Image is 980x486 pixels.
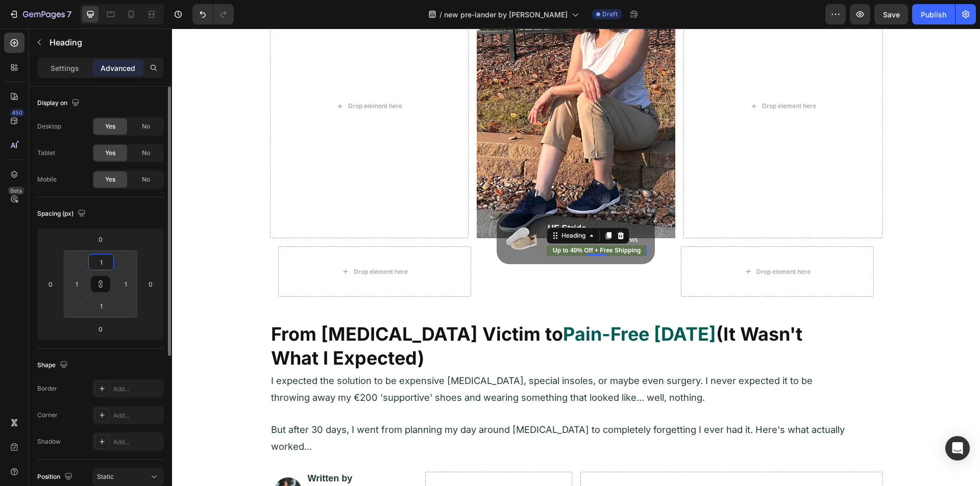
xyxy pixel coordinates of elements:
div: Drop element here [584,239,639,247]
div: Beta [8,187,24,195]
div: Desktop [37,122,61,131]
div: Drop element here [182,239,236,247]
p: 7 [67,8,71,20]
span: No [142,175,150,184]
button: Publish [912,4,955,24]
img: gempages_579895121550508804-4b0fb186-f223-4ba1-b568-edad97195777.webp [333,193,366,227]
button: Static [92,468,164,486]
strong: Written by [PERSON_NAME] [136,445,213,467]
p: Heading [50,36,160,48]
div: Tablet [37,148,55,158]
iframe: Design area [172,29,980,486]
span: But after 30 days, I went from planning my day around [MEDICAL_DATA] to completely forgetting I e... [99,395,673,423]
span: Save [883,10,900,19]
button: 7 [4,4,76,24]
div: Heading [387,202,415,212]
span: / [439,9,442,20]
input: 1px [91,254,111,270]
div: Shadow [37,437,61,446]
span: Static [97,473,114,480]
span: Yes [105,148,115,158]
strong: Pain-Free [DATE] [391,294,544,317]
span: Yes [105,122,115,131]
span: I expected the solution to be expensive [MEDICAL_DATA], special insoles, or maybe even surgery. I... [99,346,641,374]
div: Publish [921,9,946,20]
p: Advanced [101,63,135,73]
p: Up to 40% Off + Free Shipping [376,218,474,226]
input: 0 [90,232,111,247]
div: 450 [10,109,24,117]
span: new pre-lander by [PERSON_NAME] [444,9,568,20]
div: Undo/Redo [192,4,234,24]
div: Corner [37,411,58,420]
div: Position [37,470,75,484]
input: 1px [69,276,84,292]
input: 0 [43,276,58,292]
div: Display on [37,96,82,110]
span: Yes [105,175,115,184]
span: No [142,148,150,158]
h2: Rich Text Editor. Editing area: main [375,217,475,227]
div: Spacing (px) [37,207,88,221]
strong: From [MEDICAL_DATA] Victim to [99,294,391,317]
div: Border [37,384,57,393]
span: No [142,122,150,131]
div: Drop element here [176,73,230,82]
div: Open Intercom Messenger [945,436,970,461]
img: gempages_579895121550508804-31309033-331f-4b2a-bb6d-1e8602d199c7.jpg [102,449,130,477]
h2: HF Stride [375,193,475,207]
div: Drop element here [590,73,644,82]
span: Draft [602,10,618,19]
div: Shape [37,359,70,372]
div: Mobile [37,175,57,184]
button: Save [874,4,908,24]
p: Settings [51,63,79,73]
